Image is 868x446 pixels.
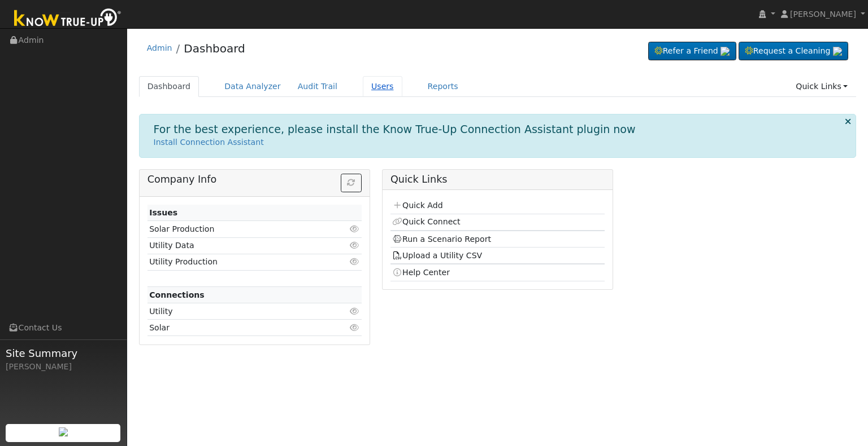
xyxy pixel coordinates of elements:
a: Install Connection Assistant [154,138,264,147]
img: retrieve [59,427,68,436]
img: retrieve [833,47,842,56]
strong: Issues [149,208,177,217]
a: Dashboard [139,76,199,97]
strong: Connections [149,290,205,299]
h1: For the best experience, please install the Know True-Up Connection Assistant plugin now [154,123,636,136]
span: Site Summary [6,346,121,361]
a: Audit Trail [289,76,346,97]
a: Dashboard [184,42,245,55]
img: retrieve [721,47,730,56]
a: Users [363,76,402,97]
i: Click to view [350,258,360,266]
a: Admin [147,43,172,52]
h5: Quick Links [390,174,605,186]
a: Quick Connect [392,217,460,226]
a: Reports [419,76,467,97]
h5: Company Info [147,174,362,186]
a: Refer a Friend [648,42,736,61]
div: [PERSON_NAME] [6,361,121,373]
i: Click to view [350,225,360,233]
td: Solar Production [147,221,327,237]
i: Click to view [350,307,360,315]
td: Solar [147,320,327,336]
a: Run a Scenario Report [392,235,491,244]
a: Help Center [392,268,450,277]
a: Request a Cleaning [739,42,848,61]
a: Data Analyzer [216,76,289,97]
img: Know True-Up [8,6,127,32]
a: Upload a Utility CSV [392,251,482,260]
td: Utility [147,303,327,320]
td: Utility Data [147,237,327,254]
td: Utility Production [147,254,327,270]
i: Click to view [350,324,360,332]
a: Quick Add [392,201,442,210]
span: [PERSON_NAME] [790,10,856,19]
i: Click to view [350,241,360,249]
a: Quick Links [787,76,856,97]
